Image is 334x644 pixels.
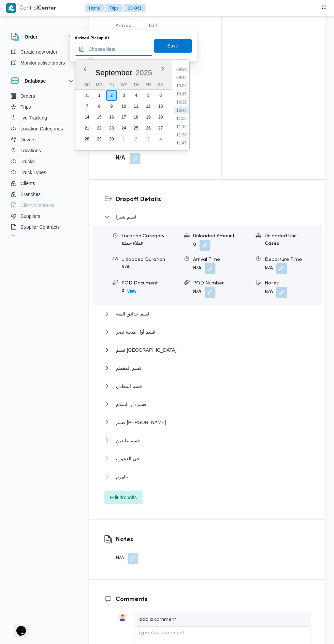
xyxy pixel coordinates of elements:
[116,364,142,373] span: قسم المقطم
[81,90,167,145] div: month-2025-09
[75,43,153,56] input: Press the down key to enter a popover containing a calendar. Press the escape key to close the po...
[116,473,128,481] span: الهرم،
[121,289,125,293] b: 0
[82,90,92,101] div: day-31
[104,419,310,427] button: قسم [PERSON_NAME]
[20,212,40,220] span: Suppliers
[8,178,78,189] button: Clients
[20,103,31,111] span: Trips
[104,491,143,505] button: Edit dropoffs
[138,630,188,637] div: Type Your Comment...
[20,223,60,231] span: Supplier Contracts
[118,134,129,145] div: day-1
[265,233,322,240] div: Unloaded Unit
[193,280,250,287] div: POD Number
[104,328,310,336] button: قسم أول مدينة نصر
[143,80,154,90] div: Fr
[82,134,92,145] div: day-28
[131,112,142,123] div: day-18
[131,90,142,101] div: day-4
[20,114,47,122] span: live Tracking
[94,90,105,101] div: day-1
[193,266,201,271] b: N/A
[106,90,117,101] div: day-2
[82,66,88,72] button: Previous Month
[193,233,250,240] div: Unloaded Amount
[116,536,139,545] h3: Notes
[135,68,153,78] div: Button. Open the year selector. 2025 is currently selected.
[20,168,46,177] span: Truck Types
[143,101,154,112] div: day-12
[8,233,78,243] button: Devices
[8,156,78,167] button: Trucks
[106,134,117,145] div: day-30
[8,57,78,68] button: Monitor active orders
[82,123,92,134] div: day-21
[104,346,310,354] button: قسم [GEOGRAPHIC_DATA]
[8,46,78,57] button: Create new order
[104,455,310,463] button: حي العجوزة
[85,4,105,12] button: Home
[121,256,179,264] div: Unloaded Duration
[168,42,178,50] span: Save
[116,554,139,564] div: N/A
[8,101,78,112] button: Trips
[118,112,129,123] div: day-17
[104,310,310,318] button: قسم حدائق القبة
[135,69,152,77] span: 2025
[143,134,154,145] div: day-3
[116,310,150,318] span: قسم حدائق القبة
[106,112,117,123] div: day-16
[118,123,129,134] div: day-24
[8,112,78,123] button: live Tracking
[121,233,179,240] div: Location Category
[155,134,166,145] div: day-4
[75,36,110,41] label: Arrived Pickup At
[160,66,165,72] button: Next month
[121,280,179,287] div: POD Document
[25,77,46,85] h3: Database
[116,24,137,37] span: Arrived Pickup At
[265,290,273,294] b: N/A
[104,437,310,445] button: قسم عابدين
[118,80,129,90] div: We
[104,473,310,481] button: الهرم،
[174,124,189,130] li: 11:15
[122,4,146,12] button: 334961
[149,24,170,37] span: Left Pickup At
[20,157,34,166] span: Trucks
[121,265,130,270] b: N/A
[20,136,35,144] span: Drivers
[116,401,147,409] span: قسم دار السلام
[20,125,63,133] span: Location Categories
[154,39,192,53] button: Save
[92,226,322,305] div: قسم شبرا
[116,195,310,205] h3: Dropoff Details
[5,90,81,238] div: Database
[7,617,29,637] iframe: chat widget
[104,4,124,12] button: Trips
[174,91,189,98] li: 10:15
[131,101,142,112] div: day-11
[155,90,166,101] div: day-6
[127,289,136,294] b: View
[94,123,105,134] div: day-22
[265,266,273,271] b: N/A
[8,200,78,211] button: Client Contracts
[125,288,139,296] button: View
[20,179,35,187] span: Clients
[143,90,154,101] div: day-5
[8,222,78,233] button: Supplier Contracts
[94,112,105,123] div: day-15
[155,123,166,134] div: day-27
[155,101,166,112] div: day-13
[11,33,75,41] button: Order
[20,59,65,67] span: Monitor active orders
[20,201,55,209] span: Client Contracts
[174,83,189,89] li: 10:00
[8,211,78,222] button: Suppliers
[25,33,38,41] h3: Order
[95,69,132,77] span: September
[20,48,57,56] span: Create new order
